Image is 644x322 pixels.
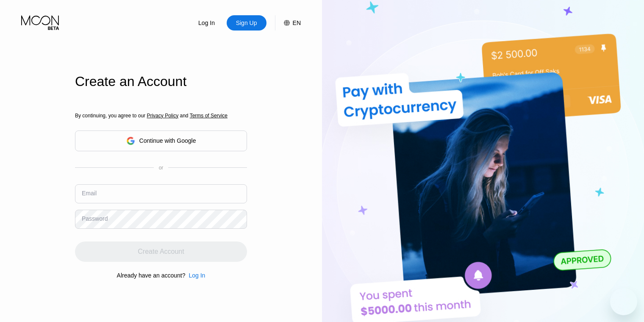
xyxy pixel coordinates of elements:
iframe: Button to launch messaging window [610,288,637,315]
div: Already have an account? [117,272,186,279]
div: Email [82,190,97,197]
div: Sign Up [235,19,258,27]
div: Log In [197,19,216,27]
div: or [159,165,164,171]
div: EN [293,19,301,26]
div: Log In [185,272,205,279]
div: EN [275,15,301,31]
div: Continue with Google [139,137,196,144]
span: Privacy Policy [147,113,178,119]
div: Log In [187,15,227,31]
span: and [178,113,190,119]
div: By continuing, you agree to our [75,113,247,119]
div: Create an Account [75,74,247,89]
div: Continue with Google [75,130,247,151]
div: Log In [189,272,205,279]
div: Sign Up [227,15,266,31]
span: Terms of Service [190,113,228,119]
div: Password [82,215,108,222]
